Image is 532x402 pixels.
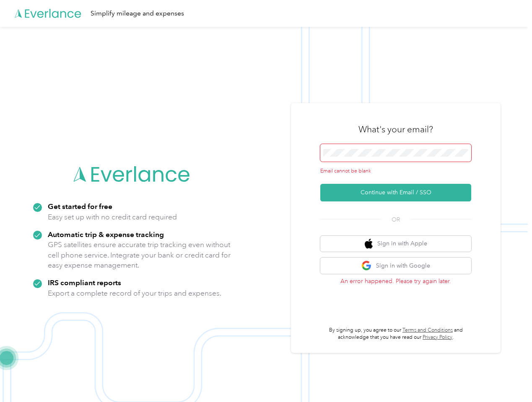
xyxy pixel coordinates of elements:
[48,230,164,239] strong: Automatic trip & expense tracking
[48,240,231,271] p: GPS satellites ensure accurate trip tracking even without cell phone service. Integrate your bank...
[320,167,471,175] div: Email cannot be blank
[365,239,373,249] img: apple logo
[381,215,410,224] span: OR
[48,212,177,222] p: Easy set up with no credit card required
[91,8,184,19] div: Simplify mileage and expenses
[423,334,452,340] a: Privacy Policy
[320,277,471,286] p: An error happened. Please try again later.
[48,288,221,299] p: Export a complete record of your trips and expenses.
[48,202,112,211] strong: Get started for free
[320,236,471,252] button: apple logoSign in with Apple
[320,258,471,274] button: google logoSign in with Google
[402,327,453,333] a: Terms and Conditions
[48,278,121,287] strong: IRS compliant reports
[320,327,471,341] p: By signing up, you agree to our and acknowledge that you have read our .
[358,124,433,135] h3: What's your email?
[320,184,471,201] button: Continue with Email / SSO
[361,260,372,271] img: google logo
